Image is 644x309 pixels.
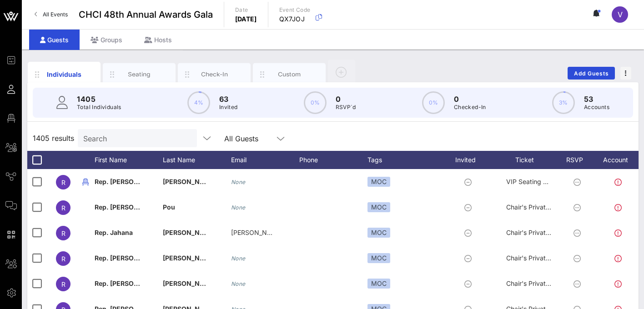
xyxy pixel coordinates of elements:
span: R [61,204,65,212]
p: Event Code [279,5,311,15]
span: Rep. Jahana [95,229,133,236]
span: Rep. [PERSON_NAME] [95,279,164,287]
span: [PERSON_NAME] [PERSON_NAME] [163,279,272,287]
div: MOC [367,253,390,263]
span: CHCI 48th Annual Awards Gala [79,8,213,21]
div: Ticket [495,151,563,169]
p: 1405 [77,94,121,105]
span: R [61,229,65,237]
i: None [231,255,246,262]
div: MOC [367,228,390,238]
span: Rep. [PERSON_NAME] [95,254,164,262]
p: 0 [454,94,486,105]
span: 1405 results [33,133,74,144]
span: Add Guests [574,70,609,77]
a: All Events [29,7,73,22]
div: V [612,6,628,23]
i: None [231,204,246,211]
span: V [618,10,623,19]
div: First Name [95,151,163,169]
div: All Guests [224,135,258,143]
span: [PERSON_NAME][EMAIL_ADDRESS][DOMAIN_NAME] [231,229,393,236]
div: Groups [80,30,133,50]
button: Add Guests [568,67,615,80]
p: RSVP`d [336,103,356,112]
span: Rep. [PERSON_NAME] [95,203,164,211]
div: Seating [119,70,160,79]
div: Check-In [194,70,235,79]
span: Chair's Private Reception [506,279,581,287]
i: None [231,280,246,287]
div: RSVP [563,151,595,169]
p: QX7JOJ [279,15,311,24]
span: R [61,255,65,263]
p: [DATE] [235,15,257,24]
p: Checked-In [454,103,486,112]
div: MOC [367,279,390,289]
span: [PERSON_NAME] [163,229,216,236]
div: Individuals [44,70,85,79]
p: Date [235,5,257,15]
div: Last Name [163,151,231,169]
div: MOC [367,177,390,187]
p: 53 [584,94,609,105]
p: 63 [219,94,238,105]
div: All Guests [219,129,292,147]
div: Invited [445,151,495,169]
span: Chair's Private Reception [506,203,581,211]
span: R [61,280,65,288]
span: [PERSON_NAME] [163,254,216,262]
p: 0 [336,94,356,105]
span: Chair's Private Reception [506,229,581,236]
p: Total Individuals [77,103,121,112]
p: Accounts [584,103,609,112]
span: Pou [163,203,175,211]
span: [PERSON_NAME] [163,178,216,185]
span: Rep. [PERSON_NAME] [95,178,164,185]
div: Guests [29,30,80,50]
div: Hosts [133,30,183,50]
span: Chair's Private Reception [506,254,581,262]
div: Custom [269,70,310,79]
i: None [231,179,246,185]
div: Tags [367,151,445,169]
p: Invited [219,103,238,112]
div: Email [231,151,299,169]
span: VIP Seating & Chair's Private Reception [506,178,624,185]
span: R [61,179,65,186]
span: All Events [43,11,68,18]
div: Phone [299,151,367,169]
div: MOC [367,202,390,212]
